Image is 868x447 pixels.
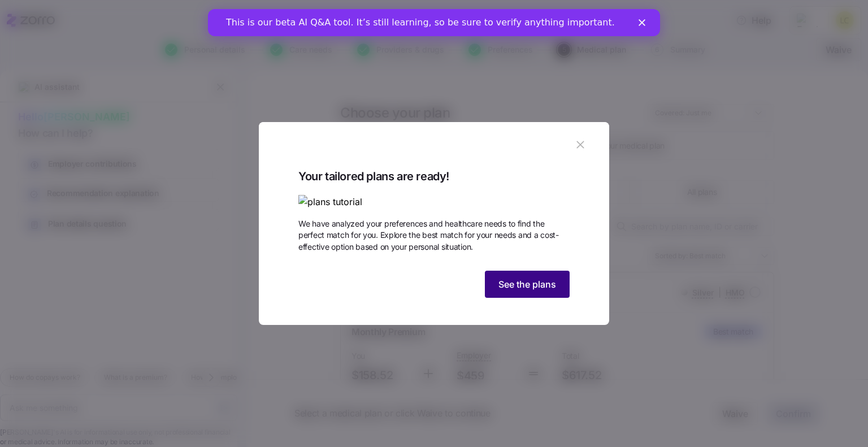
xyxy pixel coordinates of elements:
div: Close [431,10,442,17]
span: See the plans [498,277,556,291]
img: plans tutorial [298,195,570,209]
iframe: Intercom live chat banner [208,9,660,36]
button: See the plans [485,271,570,298]
span: We have analyzed your preferences and healthcare needs to find the perfect match for you. Explore... [298,218,570,253]
span: Your tailored plans are ready! [298,167,570,186]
